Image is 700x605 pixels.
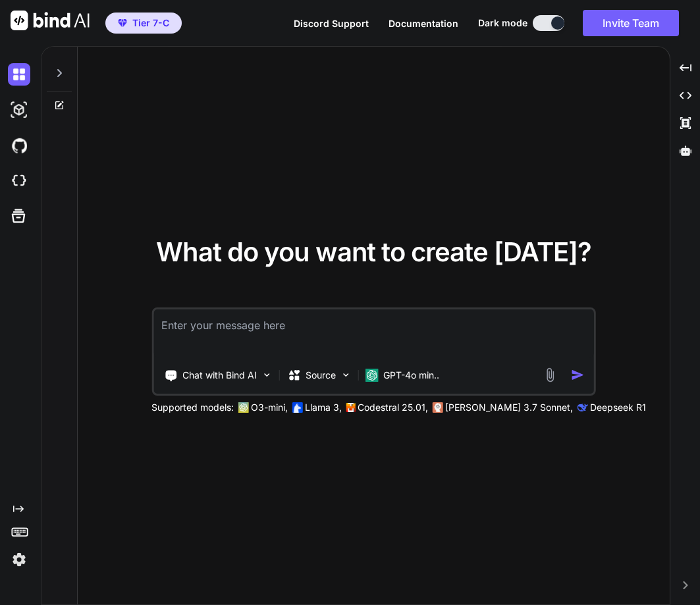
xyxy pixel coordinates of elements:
[432,402,443,413] img: claude
[305,401,342,414] p: Llama 3,
[261,369,272,381] img: Pick Tools
[294,16,369,30] button: Discord Support
[583,10,679,36] button: Invite Team
[292,402,302,413] img: Llama2
[132,16,169,30] span: Tier 7-C
[389,16,458,30] button: Documentation
[8,548,30,571] img: settings
[105,13,182,34] button: premiumTier 7-C
[156,236,591,268] span: What do you want to create [DATE]?
[251,401,288,414] p: O3-mini,
[151,401,234,414] p: Supported models:
[182,369,257,382] p: Chat with Bind AI
[340,369,351,381] img: Pick Models
[383,369,439,382] p: GPT-4o min..
[577,402,587,413] img: claude
[389,18,458,29] span: Documentation
[346,403,355,412] img: Mistral-AI
[118,19,127,27] img: premium
[8,63,30,86] img: darkChat
[8,170,30,192] img: cloudideIcon
[358,401,428,414] p: Codestral 25.01,
[478,16,527,30] span: Dark mode
[11,11,90,30] img: Bind AI
[8,99,30,121] img: darkAi-studio
[306,369,336,382] p: Source
[445,401,573,414] p: [PERSON_NAME] 3.7 Sonnet,
[294,18,369,29] span: Discord Support
[8,134,30,157] img: githubDark
[571,368,585,382] img: icon
[590,401,646,414] p: Deepseek R1
[365,369,378,382] img: GPT-4o mini
[543,367,558,382] img: attachment
[238,402,248,413] img: GPT-4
